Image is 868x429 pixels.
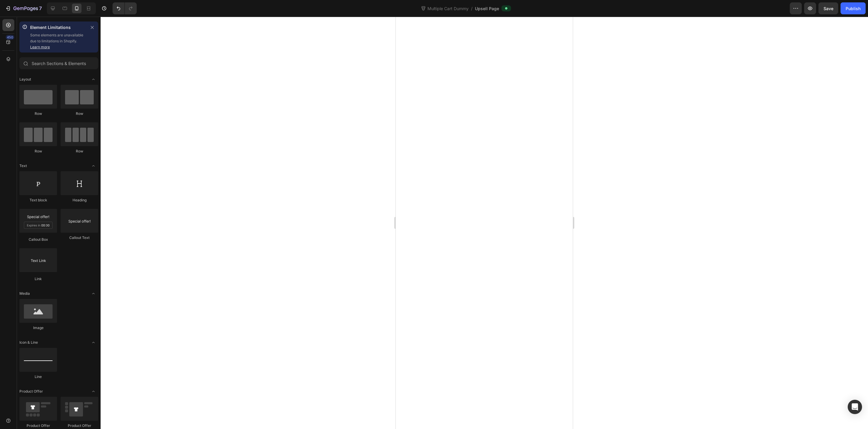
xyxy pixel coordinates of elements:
span: Toggle open [89,338,98,347]
div: Undo/Redo [113,2,137,14]
span: Toggle open [89,387,98,396]
div: Publish [846,5,861,12]
input: Search Sections & Elements [19,57,98,69]
div: Row [61,149,98,154]
div: Product Offer [19,423,57,428]
div: Row [19,111,57,116]
div: Callout Text [61,235,98,240]
button: Save [818,2,838,14]
span: Upsell Page [475,5,499,12]
div: Row [19,149,57,154]
div: Heading [61,197,98,203]
a: Learn more [30,45,50,49]
div: Line [19,374,57,379]
div: Open Intercom Messenger [848,400,862,414]
button: Publish [841,2,866,14]
span: Toggle open [89,161,98,171]
span: Toggle open [89,289,98,298]
div: Image [19,325,57,331]
div: Link [19,276,57,282]
span: Save [824,6,833,11]
iframe: Design area [396,17,573,429]
div: Callout Box [19,237,57,242]
p: Some elements are unavailable due to limitations in Shopify. [30,32,86,50]
span: Multiple Cart Dummy [426,5,470,12]
p: 7 [39,5,42,12]
button: 7 [2,2,44,14]
div: Product Offer [61,423,98,428]
span: Media [19,291,30,296]
span: Text [19,163,27,169]
div: Row [61,111,98,116]
span: Toggle open [89,75,98,84]
span: Layout [19,77,31,82]
div: Text block [19,197,57,203]
span: / [471,5,473,12]
p: Element Limitations [30,24,86,31]
div: 450 [6,35,14,40]
span: Icon & Line [19,340,38,345]
span: Product Offer [19,389,43,394]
